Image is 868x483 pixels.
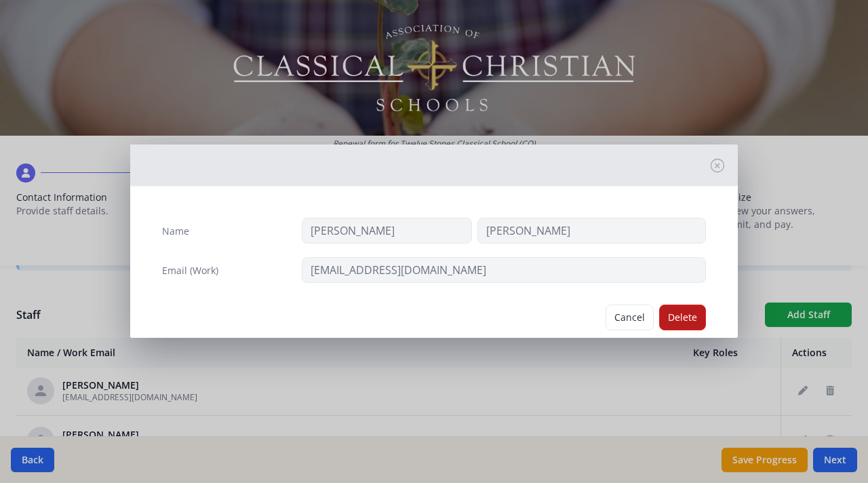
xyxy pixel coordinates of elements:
button: Delete [659,305,706,330]
input: First Name [302,218,472,244]
label: Name [162,225,189,238]
input: Last Name [477,218,706,244]
button: Cancel [606,305,654,330]
input: contact@site.com [302,257,707,283]
label: Email (Work) [162,264,218,277]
